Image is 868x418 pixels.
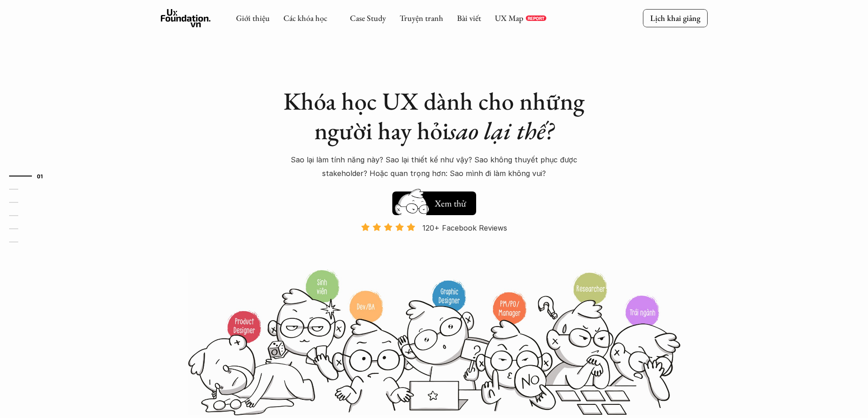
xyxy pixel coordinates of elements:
em: sao lại thế? [449,115,554,146]
h5: Xem thử [433,197,467,210]
p: REPORT [528,15,544,21]
a: 01 [9,171,52,181]
a: Bài viết [457,13,481,23]
a: 120+ Facebook Reviews [353,222,515,268]
strong: 01 [37,173,43,179]
a: Giới thiệu [236,13,270,23]
p: 120+ Facebook Reviews [422,221,507,235]
a: UX Map [495,13,524,23]
a: Case Study [350,13,386,23]
a: Xem thử [392,187,476,215]
p: Sao lại làm tính năng này? Sao lại thiết kế như vậy? Sao không thuyết phục được stakeholder? Hoặc... [275,153,594,181]
a: Lịch khai giảng [643,9,708,27]
a: REPORT [526,15,546,21]
a: Truyện tranh [400,13,443,23]
p: Lịch khai giảng [650,13,700,23]
h1: Khóa học UX dành cho những người hay hỏi [275,86,594,146]
a: Các khóa học [283,13,327,23]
